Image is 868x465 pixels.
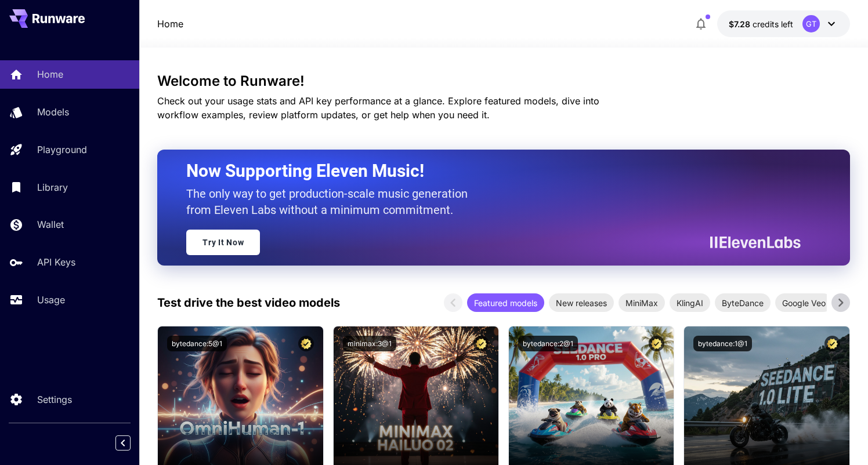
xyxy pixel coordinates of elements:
span: MiniMax [619,297,665,309]
button: Certified Model – Vetted for best performance and includes a commercial license. [473,336,489,351]
span: Featured models [467,297,544,309]
div: New releases [549,293,614,312]
h3: Welcome to Runware! [157,73,849,89]
div: ByteDance [715,293,771,312]
p: Library [37,180,68,194]
button: Certified Model – Vetted for best performance and includes a commercial license. [649,336,664,351]
span: $7.28 [729,19,753,29]
div: $7.27577 [729,18,793,30]
div: GT [802,15,820,32]
button: Certified Model – Vetted for best performance and includes a commercial license. [298,336,314,351]
button: bytedance:5@1 [167,336,227,351]
p: The only way to get production-scale music generation from Eleven Labs without a minimum commitment. [186,186,476,218]
div: Collapse sidebar [124,433,139,453]
p: Test drive the best video models [157,294,340,311]
button: Certified Model – Vetted for best performance and includes a commercial license. [824,336,840,351]
p: Wallet [37,217,64,231]
div: Featured models [467,293,544,312]
div: MiniMax [619,293,665,312]
button: Collapse sidebar [115,435,131,451]
button: bytedance:2@1 [518,336,578,351]
nav: breadcrumb [157,17,183,31]
button: bytedance:1@1 [693,336,752,351]
a: Try It Now [186,230,260,255]
p: Settings [37,393,72,406]
p: Playground [37,143,87,157]
a: Home [157,17,183,31]
span: KlingAI [670,297,710,309]
span: Check out your usage stats and API key performance at a glance. Explore featured models, dive int... [157,95,599,121]
p: Home [37,67,63,81]
button: minimax:3@1 [343,336,396,351]
p: Usage [37,293,65,307]
div: Google Veo [775,293,833,312]
span: credits left [753,19,793,29]
p: Models [37,105,69,119]
div: KlingAI [670,293,710,312]
h2: Now Supporting Eleven Music! [186,160,791,182]
span: New releases [549,297,614,309]
span: Google Veo [775,297,833,309]
p: API Keys [37,255,75,269]
button: $7.27577GT [717,10,850,37]
span: ByteDance [715,297,771,309]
